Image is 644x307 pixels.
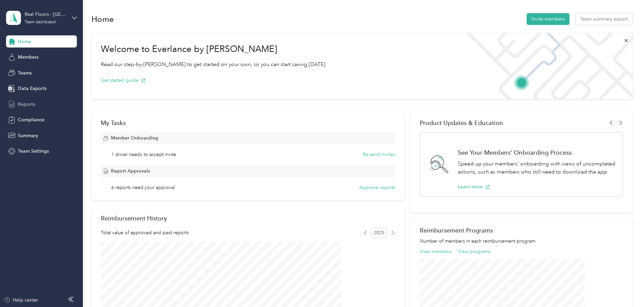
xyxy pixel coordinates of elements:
span: Team Settings [18,148,49,155]
span: Teams [18,69,32,76]
span: 6 reports need your approval [111,184,175,191]
span: 1 driver needs to accept invite [111,151,176,158]
button: View programs [458,248,491,255]
span: Members [18,54,38,61]
span: Total value of approved and paid reports [101,229,189,236]
span: Data Exports [18,85,47,92]
span: Product Updates & Education [420,119,503,126]
div: Team dashboard [25,20,56,24]
button: Approve reports [359,184,395,191]
h1: Welcome to Everlance by [PERSON_NAME] [101,44,327,55]
iframe: Everlance-gr Chat Button Frame [606,269,644,307]
button: Team summary export [576,13,633,25]
p: Number of members in each reimbursement program. [420,238,623,245]
h1: See Your Members' Onboarding Process [458,149,615,156]
span: Compliance [18,116,45,123]
button: View members [420,248,452,255]
span: Home [18,38,31,45]
h1: Home [91,16,114,23]
div: Real Floors - [GEOGRAPHIC_DATA] [25,11,67,18]
button: Invite members [527,13,569,25]
p: Speed up your members' onboarding with views of uncompleted actions, such as members who still ne... [458,160,615,176]
img: Welcome to everlance [459,33,632,99]
span: Reports [18,101,35,108]
h2: Reimbursement History [101,215,167,222]
span: 2025 [371,228,387,238]
div: My Tasks [101,119,395,126]
button: Re-send invites [363,151,395,158]
span: Summary [18,132,38,139]
button: Learn more [458,183,490,190]
p: Read our step-by-[PERSON_NAME] to get started on your own, so you can start saving [DATE]. [101,60,327,69]
button: Get started guide [101,77,146,84]
h2: Reimbursement Programs [420,227,623,234]
span: Report Approvals [111,167,150,175]
span: Member Onboarding [111,134,158,142]
button: Help center [4,297,38,304]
